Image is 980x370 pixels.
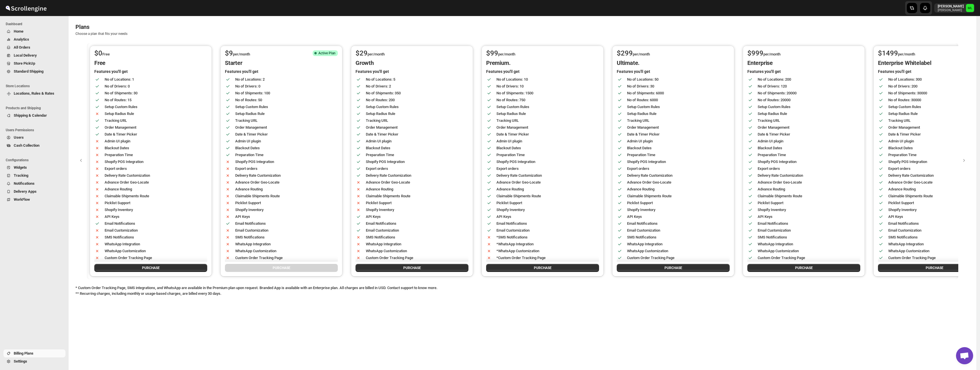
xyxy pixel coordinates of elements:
[496,125,596,130] div: Order Management
[496,132,596,137] div: Date & Timer Picker
[105,118,204,124] div: Tracking URL
[105,77,204,82] div: No of Locations: 1
[496,234,596,240] div: *SMS Notifications
[366,166,466,172] div: Export orders
[14,113,47,118] span: Shipping & Calendar
[627,118,727,124] div: Tracking URL
[235,241,335,247] div: WhatsApp Integration
[366,145,466,151] div: Blackout Dates
[956,347,973,364] div: Open chat
[627,132,727,137] div: Date & Timer Picker
[366,125,466,130] div: Order Management
[6,158,66,162] span: Configurations
[235,125,335,130] div: Order Management
[758,248,857,254] div: WhatsApp Customization
[105,152,204,158] div: Preparation Time
[105,228,204,233] div: Email Customization
[366,186,466,192] div: Advance Routing
[318,51,336,55] span: Active Plan
[235,118,335,124] div: Tracking URL
[898,52,915,56] span: per/month
[496,90,596,96] div: No of Shipments: 1500
[758,152,857,158] div: Preparation Time
[14,53,37,57] span: Local Delivery
[105,207,204,213] div: Shopify Inventory
[366,111,466,117] div: Setup Radius Rule
[627,138,727,144] div: Admin UI plugin
[356,59,468,66] p: Growth
[795,266,813,270] span: PURCHASE
[627,104,727,110] div: Setup Custom Rules
[758,234,857,240] div: SMS Notifications
[225,59,338,66] p: Starter
[627,145,727,151] div: Blackout Dates
[366,221,466,226] div: Email Notifications
[627,255,727,261] div: Custom Order Tracking Page
[496,83,596,89] div: No of Drivers: 10
[496,214,596,220] div: API Keys
[14,45,30,49] span: All Orders
[14,135,24,140] span: Users
[934,3,975,13] button: User menu
[75,31,970,36] p: Choose a plan that fits your needs
[75,43,970,297] div: * Custom Order Tracking Page, SMS integrations, and WhatsApp are available in the Premium plan up...
[235,83,335,89] div: No of Drivers: 0
[105,159,204,165] div: Shopify POS Integration
[627,111,727,117] div: Setup Radius Rule
[366,77,466,82] div: No of Locations: 5
[627,180,727,185] div: Advance Order Geo-Locate
[366,234,466,240] div: SMS Notifications
[14,69,43,73] span: Standard Shipping
[94,59,207,66] p: Free
[235,132,335,137] div: Date & Timer Picker
[105,186,204,192] div: Advance Routing
[235,248,335,254] div: WhatsApp Customization
[758,125,857,130] div: Order Management
[758,186,857,192] div: Advance Routing
[94,49,102,57] span: $ 0
[3,142,65,150] button: Cash Collection
[105,248,204,254] div: WhatsApp Customization
[105,173,204,178] div: Delivery Rate Customization
[366,193,466,199] div: Claimable Shipments Route
[225,69,338,74] h2: Features you'll get
[747,49,763,57] span: $ 999
[142,266,160,270] span: PURCHASE
[496,145,596,151] div: Blackout Dates
[235,221,335,226] div: Email Notifications
[105,214,204,220] div: API Keys
[496,200,596,206] div: Picklist Support
[627,221,727,226] div: Email Notifications
[758,90,857,96] div: No of Shipments: 20000
[366,152,466,158] div: Preparation Time
[366,104,466,110] div: Setup Custom Rules
[758,193,857,199] div: Claimable Shipments Route
[747,69,860,74] h2: Features you'll get
[758,214,857,220] div: API Keys
[758,221,857,226] div: Email Notifications
[235,90,335,96] div: No of Shipments: 100
[235,145,335,151] div: Blackout Dates
[627,207,727,213] div: Shopify Inventory
[496,111,596,117] div: Setup Radius Rule
[3,349,65,357] button: Billing Plans
[496,159,596,165] div: Shopify POS Integration
[14,165,27,170] span: Widgets
[366,90,466,96] div: No of Shipments: 350
[486,59,599,66] p: Premium.
[496,97,596,103] div: No of Routes: 750
[14,351,33,355] span: Billing Plans
[14,143,39,148] span: Cash Collection
[627,125,727,130] div: Order Management
[105,221,204,226] div: Email Notifications
[758,138,857,144] div: Admin UI plugin
[496,207,596,213] div: Shopify Inventory
[105,193,204,199] div: Claimable Shipments Route
[105,132,204,137] div: Date & Timer Picker
[14,37,29,41] span: Analytics
[627,166,727,172] div: Export orders
[366,228,466,233] div: Email Customization
[3,196,65,204] button: WorkFlow
[366,173,466,178] div: Delivery Rate Customization
[627,173,727,178] div: Delivery Rate Customization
